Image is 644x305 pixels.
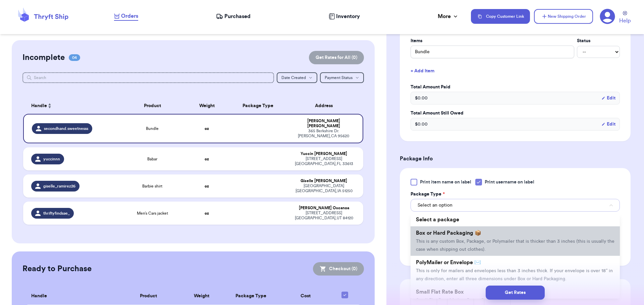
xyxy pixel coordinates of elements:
[320,72,364,83] button: Payment Status
[416,230,481,236] span: Box or Hard Packaging 📦
[22,52,65,63] h2: Incomplete
[416,217,459,222] span: Select a package
[22,72,274,83] input: Search
[411,191,445,198] label: Package Type
[147,156,157,162] span: Babar
[221,288,281,305] th: Package Type
[142,183,162,189] span: Barbie shirt
[121,12,138,20] span: Orders
[227,98,288,114] th: Package Type
[411,110,620,117] label: Total Amount Still Owed
[118,98,186,114] th: Product
[137,211,168,216] span: Men’s Cars jacket
[281,76,306,80] span: Date Created
[292,183,355,194] div: [GEOGRAPHIC_DATA] [GEOGRAPHIC_DATA] , IA 51250
[313,262,364,276] button: Checkout (0)
[216,12,251,20] a: Purchased
[438,12,459,20] div: More
[47,102,52,110] button: Sort ascending
[114,12,138,21] a: Orders
[43,211,70,216] span: thriftyfindsae_
[288,98,363,114] th: Address
[292,151,355,156] div: Yuccin [PERSON_NAME]
[205,127,209,131] strong: oz
[292,178,355,183] div: Giselle [PERSON_NAME]
[224,12,251,20] span: Purchased
[471,9,530,24] button: Copy Customer Link
[44,126,88,131] span: secondhand.sweetnesss
[43,156,60,162] span: yuccinnn
[411,84,620,90] label: Total Amount Paid
[281,288,330,305] th: Cost
[411,199,620,212] button: Select an option
[31,293,47,300] span: Handle
[601,95,615,101] button: Edit
[186,98,227,114] th: Weight
[418,202,452,209] span: Select an option
[31,102,47,109] span: Handle
[411,37,574,44] label: Items
[146,126,159,131] span: Bundle
[415,121,428,128] span: $ 0.00
[205,157,209,161] strong: oz
[601,121,615,128] button: Edit
[309,51,364,64] button: Get Rates for All (0)
[485,179,534,185] span: Print username on label
[205,184,209,188] strong: oz
[486,286,545,300] button: Get Rates
[420,179,471,185] span: Print item name on label
[205,211,209,215] strong: oz
[534,9,593,24] button: New Shipping Order
[292,206,355,211] div: [PERSON_NAME] Oscanoa
[415,95,428,101] span: $ 0.00
[619,11,631,25] a: Help
[329,12,360,20] a: Inventory
[181,288,221,305] th: Weight
[292,119,355,129] div: [PERSON_NAME] [PERSON_NAME]
[22,263,92,274] h2: Ready to Purchase
[277,72,317,83] button: Date Created
[69,54,80,61] span: 04
[336,12,360,20] span: Inventory
[577,37,620,44] label: Status
[416,269,613,281] span: This is only for mailers and envelopes less than 3 inches thick. If your envelope is over 18” in ...
[416,260,481,265] span: PolyMailer or Envelope ✉️
[115,288,181,305] th: Product
[292,211,355,221] div: [STREET_ADDRESS] [GEOGRAPHIC_DATA] , UT 84120
[292,129,355,139] div: 365 Berkshire Dr. [PERSON_NAME] , CA 95620
[325,76,353,80] span: Payment Status
[416,239,614,252] span: This is any custom Box, Package, or Polymailer that is thicker than 3 inches (this is usually the...
[408,64,623,78] button: + Add Item
[292,156,355,166] div: [STREET_ADDRESS] [GEOGRAPHIC_DATA] , FL 33613
[400,155,631,163] h3: Package Info
[619,17,631,25] span: Help
[43,183,75,189] span: giselle_ramirez26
